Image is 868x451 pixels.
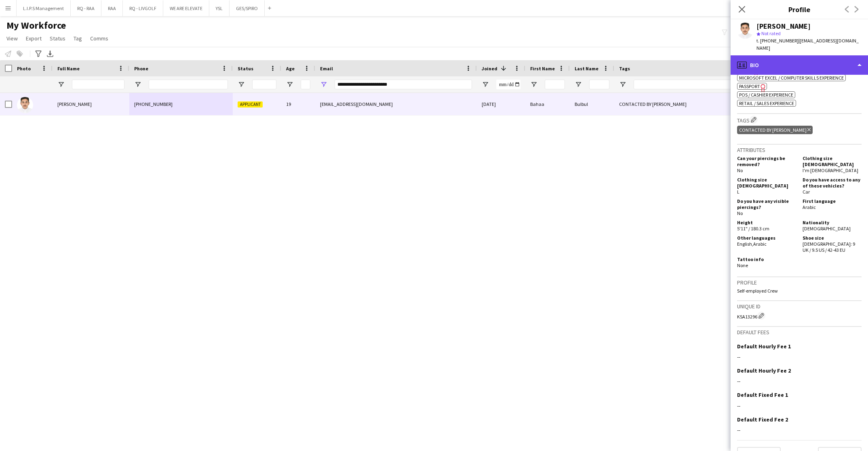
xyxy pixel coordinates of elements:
[737,377,862,385] div: --
[737,235,796,241] h5: Other languages
[737,262,748,268] span: None
[803,189,810,195] span: Car
[320,65,333,72] span: Email
[737,402,862,409] div: --
[301,80,310,89] input: Age Filter Input
[737,155,796,167] h5: Can your piercings be removed?
[803,167,858,173] span: I'm [DEMOGRAPHIC_DATA]
[739,92,793,98] span: POS / Cashier experience
[335,80,472,89] input: Email Filter Input
[482,65,497,72] span: Joined
[570,93,614,115] div: Bulbul
[23,33,45,44] a: Export
[238,65,253,72] span: Status
[123,0,163,16] button: RQ - LIVGOLF
[90,35,108,42] span: Comms
[530,65,555,72] span: First Name
[737,241,753,247] span: English ,
[803,198,862,204] h5: First language
[731,4,868,15] h3: Profile
[737,116,862,124] h3: Tags
[737,416,788,423] h3: Default Fixed Fee 2
[737,303,862,310] h3: Unique ID
[134,81,141,88] button: Open Filter Menu
[320,81,327,88] button: Open Filter Menu
[737,225,769,232] span: 5'11" / 180.3 cm
[737,219,796,225] h5: Height
[101,0,123,16] button: RAA
[149,80,228,89] input: Phone Filter Input
[238,101,263,107] span: Applicant
[575,65,598,72] span: Last Name
[737,391,788,398] h3: Default Fixed Fee 1
[134,65,148,72] span: Phone
[17,97,33,113] img: Bahaa Bulbul
[45,49,55,59] app-action-btn: Export XLSX
[731,55,868,75] div: Bio
[737,353,862,360] div: --
[57,81,65,88] button: Open Filter Menu
[482,81,489,88] button: Open Filter Menu
[230,0,265,16] button: GES/SPIRO
[803,155,862,167] h5: Clothing size [DEMOGRAPHIC_DATA]
[286,65,295,72] span: Age
[163,0,209,16] button: WE ARE ELEVATE
[238,81,245,88] button: Open Filter Menu
[17,0,71,16] button: L.I.P.S Management
[46,33,69,44] a: Status
[803,225,851,232] span: [DEMOGRAPHIC_DATA]
[70,33,85,44] a: Tag
[72,80,124,89] input: Full Name Filter Input
[737,189,739,195] span: L
[737,126,813,134] div: CONTACTED BY [PERSON_NAME]
[753,241,767,247] span: Arabic
[737,312,862,320] div: KSA13296
[575,81,582,88] button: Open Filter Menu
[737,256,796,262] h5: Tattoo info
[57,65,80,72] span: Full Name
[619,65,630,72] span: Tags
[496,80,520,89] input: Joined Filter Input
[129,93,233,115] div: [PHONE_NUMBER]
[737,167,743,173] span: No
[737,329,862,336] h3: Default fees
[6,35,18,42] span: View
[803,177,862,189] h5: Do you have access to any of these vehicles?
[737,343,791,350] h3: Default Hourly Fee 1
[286,81,293,88] button: Open Filter Menu
[737,198,796,210] h5: Do you have any visible piercings?
[6,19,66,32] span: My Workforce
[803,235,862,241] h5: Shoe size
[614,93,795,115] div: CONTACTED BY [PERSON_NAME]
[34,49,43,59] app-action-btn: Advanced filters
[477,93,525,115] div: [DATE]
[525,93,570,115] div: Bahaa
[71,0,101,16] button: RQ - RAA
[803,219,862,225] h5: Nationality
[17,65,31,72] span: Photo
[737,288,862,294] p: Self-employed Crew
[737,177,796,189] h5: Clothing size [DEMOGRAPHIC_DATA]
[756,38,798,44] span: t. [PHONE_NUMBER]
[209,0,230,16] button: YSL
[619,81,626,88] button: Open Filter Menu
[737,146,862,154] h3: Attributes
[737,279,862,286] h3: Profile
[57,101,92,107] span: [PERSON_NAME]
[87,33,112,44] a: Comms
[756,38,859,51] span: | [EMAIL_ADDRESS][DOMAIN_NAME]
[739,75,844,81] span: Microsoft Excel / Computer skills experience
[281,93,315,115] div: 19
[634,80,790,89] input: Tags Filter Input
[74,35,82,42] span: Tag
[252,80,276,89] input: Status Filter Input
[803,241,855,253] span: [DEMOGRAPHIC_DATA]: 9 UK / 9.5 US / 42-43 EU
[3,33,21,44] a: View
[737,426,862,434] div: --
[737,367,791,374] h3: Default Hourly Fee 2
[26,35,42,42] span: Export
[739,100,794,106] span: Retail / Sales experience
[756,23,811,30] div: [PERSON_NAME]
[803,204,816,210] span: Arabic
[530,81,537,88] button: Open Filter Menu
